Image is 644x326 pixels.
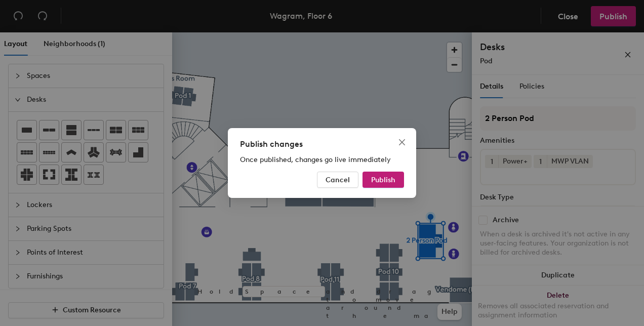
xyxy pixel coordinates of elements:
span: Once published, changes go live immediately [240,155,391,164]
div: Publish changes [240,138,404,150]
span: Publish [371,176,395,184]
button: Cancel [317,172,358,188]
button: Close [394,134,410,150]
span: close [398,138,406,146]
button: Publish [363,172,404,188]
span: Close [394,138,410,146]
span: Cancel [326,176,350,184]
